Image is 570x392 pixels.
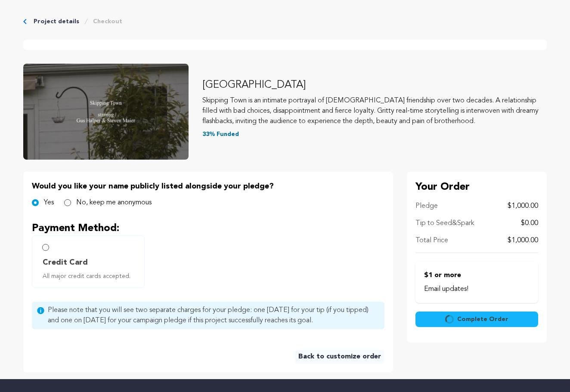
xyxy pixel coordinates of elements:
[48,305,379,326] span: Please note that you will see two separate charges for your pledge: one [DATE] for your tip (if y...
[508,235,538,246] p: $1,000.00
[521,218,538,228] p: $0.00
[23,64,189,160] img: Skipping Town image
[415,180,538,194] p: Your Order
[202,78,547,92] p: [GEOGRAPHIC_DATA]
[202,96,547,127] p: Skipping Town is an intimate portrayal of [DEMOGRAPHIC_DATA] friendship over two decades. A relat...
[424,284,530,294] p: Email updates!
[23,17,547,26] div: Breadcrumb
[508,201,538,211] p: $1,000.00
[202,130,547,139] p: 33% Funded
[76,198,152,208] label: No, keep me anonymous
[93,17,122,26] a: Checkout
[32,222,384,235] p: Payment Method:
[457,315,508,324] span: Complete Order
[295,350,384,364] a: Back to customize order
[415,218,474,228] p: Tip to Seed&Spark
[415,312,538,327] button: Complete Order
[32,180,384,192] p: Would you like your name publicly listed alongside your pledge?
[415,201,438,211] p: Pledge
[424,270,530,281] p: $1 or more
[43,272,137,281] span: All major credit cards accepted.
[43,256,88,269] span: Credit Card
[415,235,448,246] p: Total Price
[44,198,54,208] label: Yes
[34,17,79,26] a: Project details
